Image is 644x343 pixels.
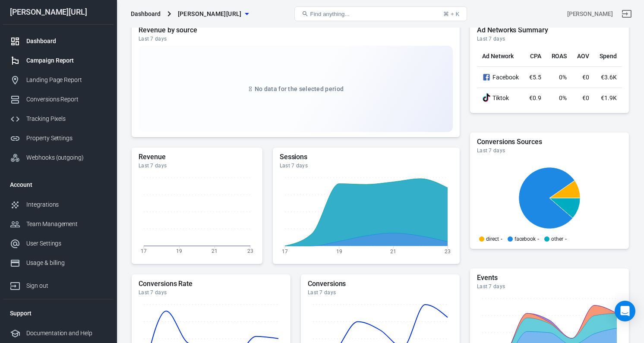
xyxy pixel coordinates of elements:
span: - [537,236,539,242]
div: Campaign Report [26,56,107,65]
div: TikTok Ads [482,93,491,103]
p: facebook [515,236,536,242]
div: Conversions Report [26,95,107,104]
a: Campaign Report [3,51,114,70]
h5: Events [477,274,622,282]
button: Find anything...⌘ + K [294,6,467,21]
a: Webhooks (outgoing) [3,148,114,167]
a: Usage & billing [3,253,114,273]
th: Spend [594,46,622,67]
tspan: 23 [247,248,253,254]
span: €3.6K [601,74,617,81]
h5: Conversions Sources [477,138,622,146]
th: Ad Network [477,46,524,67]
tspan: 19 [336,248,342,254]
div: Landing Page Report [26,76,107,85]
div: Last 7 days [139,289,284,296]
a: Tracking Pixels [3,109,114,129]
div: Account id: Zo3YXUXY [567,9,613,19]
a: Sign out [616,3,637,24]
span: 0% [559,74,567,81]
a: User Settings [3,234,114,253]
div: Webhooks (outgoing) [26,153,107,162]
a: Sign out [3,273,114,296]
div: Integrations [26,200,107,209]
div: Last 7 days [139,35,453,42]
li: Account [3,174,114,195]
div: Sign out [26,281,107,290]
div: Documentation and Help [26,329,107,338]
div: Last 7 days [280,162,453,169]
span: €1.9K [601,94,617,101]
span: Find anything... [310,11,350,17]
div: Last 7 days [477,35,622,42]
button: [PERSON_NAME][URL] [174,6,252,22]
div: Last 7 days [477,283,622,290]
h5: Ad Networks Summary [477,26,622,35]
span: - [565,236,567,242]
span: €0 [582,94,589,101]
p: direct [486,236,499,242]
span: - [501,236,502,242]
div: Facebook [482,72,519,82]
div: Usage & billing [26,258,107,267]
a: Integrations [3,195,114,214]
div: ⌘ + K [443,11,459,17]
h5: Revenue by source [139,26,453,35]
th: CPA [524,46,546,67]
span: €5.5 [529,74,541,81]
h5: Sessions [280,153,453,161]
div: Team Management [26,220,107,229]
span: €0.9 [529,94,541,101]
tspan: 17 [141,248,147,254]
tspan: 23 [445,248,451,254]
div: Last 7 days [139,162,256,169]
a: Dashboard [3,31,114,51]
div: Property Settings [26,134,107,143]
div: User Settings [26,239,107,248]
a: Property Settings [3,129,114,148]
div: Tiktok [482,93,519,103]
a: Team Management [3,214,114,234]
h5: Conversions [308,280,453,288]
span: 0% [559,94,567,101]
span: glorya.ai [178,9,242,19]
div: Last 7 days [477,147,622,154]
th: ROAS [546,46,572,67]
th: AOV [572,46,594,67]
a: Landing Page Report [3,70,114,90]
tspan: 21 [212,248,218,254]
p: other [551,236,563,242]
div: Dashboard [131,9,161,18]
span: €0 [582,74,589,81]
div: Open Intercom Messenger [615,301,635,321]
div: Tracking Pixels [26,114,107,123]
li: Support [3,303,114,324]
h5: Conversions Rate [139,280,284,288]
svg: Facebook Ads [482,72,491,82]
a: Conversions Report [3,90,114,109]
span: No data for the selected period [255,85,344,92]
tspan: 19 [176,248,182,254]
h5: Revenue [139,153,256,161]
tspan: 17 [282,248,288,254]
div: [PERSON_NAME][URL] [3,8,114,16]
div: Last 7 days [308,289,453,296]
tspan: 21 [390,248,396,254]
div: Dashboard [26,37,107,46]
